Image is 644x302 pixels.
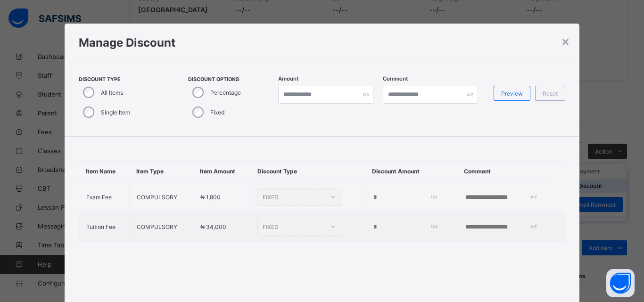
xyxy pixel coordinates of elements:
span: Discount Type [79,76,170,82]
td: Exam Fee [79,182,129,212]
td: COMPULSORY [129,212,193,242]
span: Discount Options [188,76,273,82]
button: Open asap [606,269,635,297]
th: Comment [457,161,549,182]
span: Reset [543,90,558,97]
th: Item Amount [193,161,250,182]
span: Preview [501,90,523,97]
label: Amount [278,75,298,82]
span: ₦ 34,000 [200,223,226,230]
label: Single Item [101,109,130,116]
label: Comment [383,75,408,82]
th: Discount Amount [365,161,457,182]
h1: Manage Discount [79,36,566,49]
th: Item Type [129,161,193,182]
th: Item Name [79,161,129,182]
td: COMPULSORY [129,182,193,212]
span: ₦ 1,800 [200,194,221,201]
label: All Items [101,89,123,96]
label: Percentage [210,89,241,96]
th: Discount Type [250,161,365,182]
td: Tuition Fee [79,212,129,242]
div: × [561,33,570,49]
label: Fixed [210,109,224,116]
